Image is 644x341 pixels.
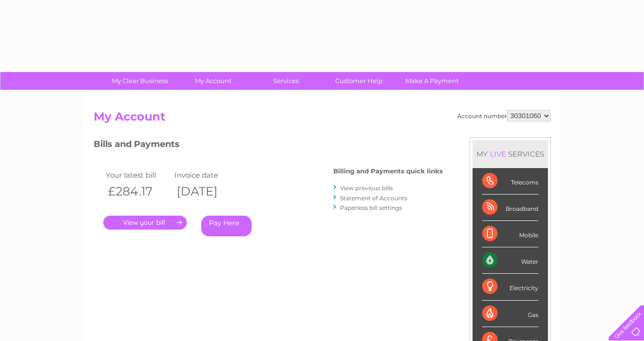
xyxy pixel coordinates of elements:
div: Gas [482,301,538,327]
div: Water [482,247,538,274]
div: Account number [457,110,551,122]
a: View previous bills [340,184,393,192]
div: Broadband [482,195,538,221]
a: Customer Help [319,72,399,90]
th: £284.17 [103,182,172,201]
th: [DATE] [172,182,241,201]
div: Electricity [482,274,538,300]
a: Pay Here [201,216,252,236]
h2: My Account [94,110,551,128]
a: Make A Payment [392,72,472,90]
a: Statement of Accounts [340,195,407,202]
a: My Account [173,72,253,90]
a: Services [246,72,326,90]
td: Invoice date [172,169,241,182]
a: Paperless bill settings [340,204,402,211]
h4: Billing and Payments quick links [333,168,443,175]
div: Telecoms [482,168,538,195]
a: My Clear Business [100,72,180,90]
div: MY SERVICES [473,140,548,168]
td: Your latest bill [103,169,172,182]
a: . [103,216,187,230]
div: LIVE [488,149,508,158]
div: Mobile [482,221,538,247]
h3: Bills and Payments [94,137,443,154]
